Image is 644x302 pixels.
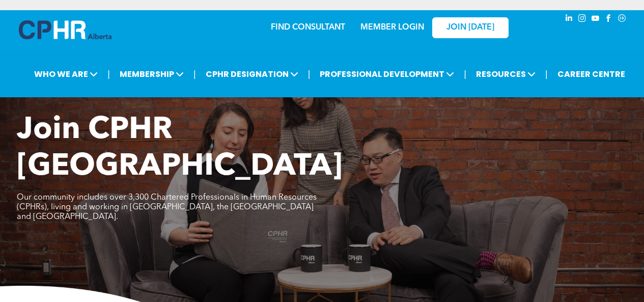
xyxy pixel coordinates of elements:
li: | [464,64,466,85]
li: | [308,64,311,85]
li: | [193,64,196,85]
span: Our community includes over 3,300 Chartered Professionals in Human Resources (CPHRs), living and ... [17,194,317,221]
a: linkedin [564,13,575,26]
a: JOIN [DATE] [432,17,509,38]
span: Join CPHR [GEOGRAPHIC_DATA] [17,115,343,182]
img: A blue and white logo for cp alberta [19,20,111,39]
a: CAREER CENTRE [554,65,628,84]
a: instagram [577,13,588,26]
a: Social network [617,13,628,26]
span: RESOURCES [473,65,539,84]
a: youtube [590,13,601,26]
span: MEMBERSHIP [117,65,187,84]
li: | [545,64,548,85]
span: PROFESSIONAL DEVELOPMENT [317,65,457,84]
li: | [107,64,110,85]
a: facebook [603,13,614,26]
a: FIND CONSULTANT [271,23,345,32]
span: CPHR DESIGNATION [203,65,301,84]
span: WHO WE ARE [31,65,101,84]
a: MEMBER LOGIN [360,23,424,32]
span: JOIN [DATE] [446,23,494,33]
